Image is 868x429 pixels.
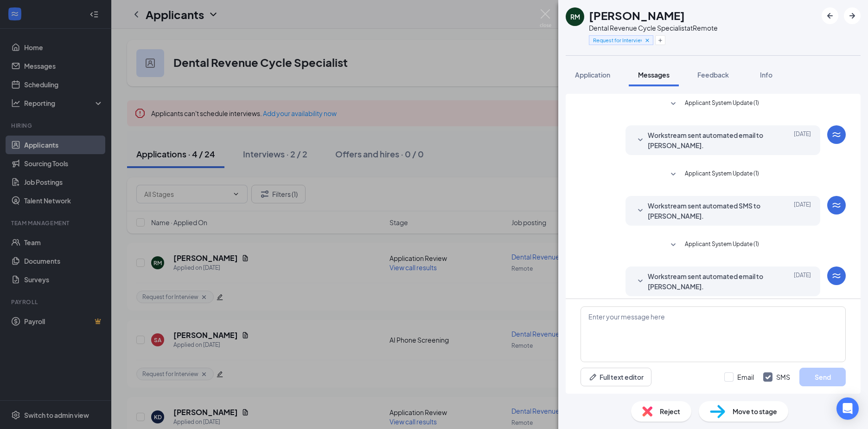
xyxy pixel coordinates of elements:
[588,372,598,382] svg: Pen
[655,35,665,45] button: Plus
[844,7,861,24] button: ArrowRight
[581,368,651,386] button: Full text editorPen
[635,205,646,216] svg: SmallChevronDown
[794,201,811,221] span: [DATE]
[648,201,769,221] span: Workstream sent automated SMS to [PERSON_NAME].
[668,240,679,251] svg: SmallChevronDown
[660,406,680,416] span: Reject
[847,10,858,21] svg: ArrowRight
[733,406,777,416] span: Move to stage
[648,130,769,150] span: Workstream sent automated email to [PERSON_NAME].
[570,12,580,21] div: RM
[794,271,811,292] span: [DATE]
[668,169,759,180] button: SmallChevronDownApplicant System Update (1)
[836,397,859,420] div: Open Intercom Messenger
[635,135,646,146] svg: SmallChevronDown
[593,36,642,44] span: Request for Interview
[638,71,670,79] span: Messages
[799,368,846,386] button: Send
[668,98,759,110] button: SmallChevronDownApplicant System Update (1)
[589,23,718,32] div: Dental Revenue Cycle Specialist at Remote
[648,271,769,292] span: Workstream sent automated email to [PERSON_NAME].
[685,169,759,180] span: Applicant System Update (1)
[589,7,685,23] h1: [PERSON_NAME]
[635,276,646,287] svg: SmallChevronDown
[697,71,729,79] span: Feedback
[668,169,679,180] svg: SmallChevronDown
[668,240,759,251] button: SmallChevronDownApplicant System Update (1)
[668,98,679,110] svg: SmallChevronDown
[685,98,759,110] span: Applicant System Update (1)
[760,71,772,79] span: Info
[831,129,842,140] svg: WorkstreamLogo
[822,7,838,24] button: ArrowLeftNew
[831,200,842,211] svg: WorkstreamLogo
[575,71,610,79] span: Application
[794,130,811,150] span: [DATE]
[685,240,759,251] span: Applicant System Update (1)
[644,37,651,44] svg: Cross
[831,270,842,281] svg: WorkstreamLogo
[824,10,836,21] svg: ArrowLeftNew
[657,38,663,43] svg: Plus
